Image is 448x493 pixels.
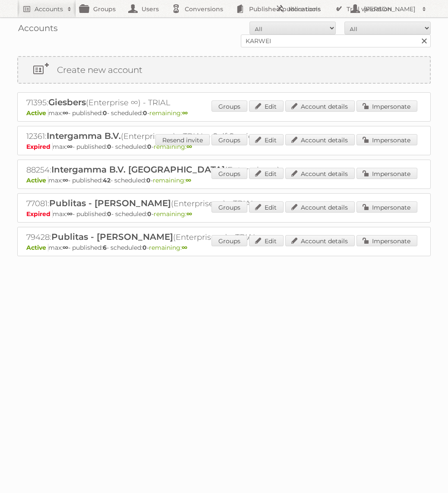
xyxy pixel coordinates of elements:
[18,57,430,83] a: Create new account
[147,143,151,151] strong: 0
[107,143,111,151] strong: 0
[103,244,107,251] strong: 6
[67,143,73,151] strong: ∞
[249,168,284,179] a: Edit
[285,201,355,213] a: Account details
[149,109,188,117] span: remaining:
[103,109,107,117] strong: 0
[182,244,187,251] strong: ∞
[26,198,328,209] h2: 77081: (Enterprise ∞) - TRIAL
[249,100,284,112] a: Edit
[51,232,173,242] span: Publitas - [PERSON_NAME]
[182,109,188,117] strong: ∞
[357,168,417,179] a: Impersonate
[362,5,418,13] h2: [PERSON_NAME]
[154,210,192,218] span: remaining:
[146,176,151,184] strong: 0
[63,244,68,251] strong: ∞
[186,176,191,184] strong: ∞
[142,244,147,251] strong: 0
[26,131,328,142] h2: 12361: (Enterprise ∞) - TRIAL - Self Service
[47,131,121,141] span: Intergamma B.V.
[288,5,331,13] h2: More tools
[285,100,355,112] a: Account details
[249,235,284,246] a: Edit
[26,176,422,184] p: max: - published: - scheduled: -
[147,210,151,218] strong: 0
[143,109,147,117] strong: 0
[153,176,191,184] span: remaining:
[357,134,417,145] a: Impersonate
[211,235,247,246] a: Groups
[249,134,284,145] a: Edit
[249,201,284,213] a: Edit
[49,198,171,208] span: Publitas - [PERSON_NAME]
[51,164,225,175] span: Intergamma B.V. [GEOGRAPHIC_DATA]
[26,232,328,243] h2: 79428: (Enterprise ∞) - TRIAL
[285,134,355,145] a: Account details
[26,97,328,108] h2: 71395: (Enterprise ∞) - TRIAL
[285,235,355,246] a: Account details
[26,164,328,176] h2: 88254: (Enterprise ∞)
[26,143,422,151] p: max: - published: - scheduled: -
[63,176,68,184] strong: ∞
[63,109,68,117] strong: ∞
[357,201,417,213] a: Impersonate
[211,168,247,179] a: Groups
[107,210,111,218] strong: 0
[211,100,247,112] a: Groups
[26,210,422,218] p: max: - published: - scheduled: -
[357,235,417,246] a: Impersonate
[26,109,422,117] p: max: - published: - scheduled: -
[357,100,417,112] a: Impersonate
[26,176,48,184] span: Active
[186,210,192,218] strong: ∞
[285,168,355,179] a: Account details
[149,244,187,251] span: remaining:
[211,134,247,145] a: Groups
[26,210,53,218] span: Expired
[26,109,48,117] span: Active
[211,201,247,213] a: Groups
[35,5,63,13] h2: Accounts
[67,210,73,218] strong: ∞
[26,244,48,251] span: Active
[155,134,210,145] a: Resend invite
[26,244,422,251] p: max: - published: - scheduled: -
[154,143,192,151] span: remaining:
[103,176,110,184] strong: 42
[26,143,53,151] span: Expired
[48,97,86,107] span: Giesbers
